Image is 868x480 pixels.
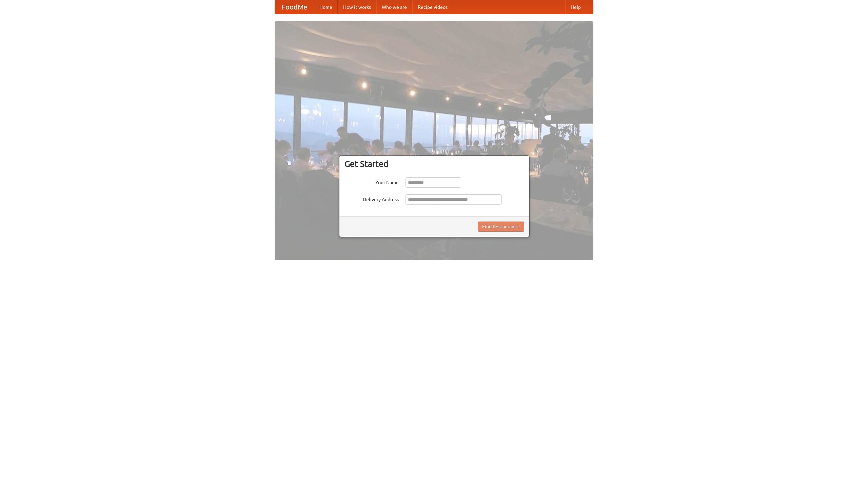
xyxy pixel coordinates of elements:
a: Help [565,0,586,14]
label: Delivery Address [344,194,399,203]
a: Home [314,0,338,14]
a: How it works [338,0,376,14]
label: Your Name [344,177,399,186]
a: Who we are [376,0,412,14]
a: Recipe videos [412,0,453,14]
button: Find Restaurants! [478,222,524,232]
a: FoodMe [275,0,314,14]
h3: Get Started [344,159,524,169]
